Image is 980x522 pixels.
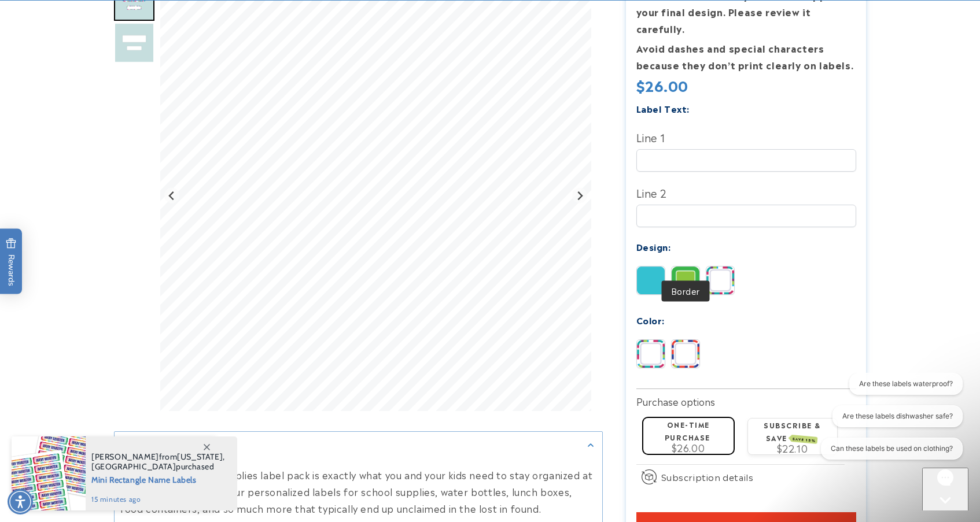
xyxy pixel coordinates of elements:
label: Purchase options [636,394,715,408]
span: [US_STATE] [177,451,223,462]
label: Line 1 [636,128,856,146]
label: One-time purchase [665,419,710,442]
img: School Supplies Label Pack - Label Land [114,23,154,63]
img: Blue [672,340,699,368]
div: Go to slide 2 [114,23,154,63]
button: Go to last slide [164,188,180,203]
img: Solid [637,266,665,294]
span: Rewards [6,238,17,286]
p: Our ultimate school supplies label pack is exactly what you and your kids need to stay organized ... [120,467,596,517]
img: Border [672,266,699,294]
iframe: Gorgias live chat conversation starters [804,373,968,470]
label: Design: [636,240,671,253]
label: Line 2 [636,183,856,202]
div: Accessibility Menu [8,489,33,514]
img: Pink [637,340,665,368]
span: 15 minutes ago [91,494,225,505]
span: Subscription details [661,470,754,484]
span: $26.00 [636,75,689,95]
span: SAVE 15% [790,435,817,444]
label: Color: [636,313,665,327]
img: Stripes [706,266,734,294]
span: Mini Rectangle Name Labels [91,472,225,486]
iframe: Gorgias live chat messenger [922,468,968,510]
span: $26.00 [672,440,705,454]
span: [PERSON_NAME] [91,451,159,462]
label: Label Text: [636,102,690,115]
span: from , purchased [91,452,225,472]
strong: Avoid dashes and special characters because they don’t print clearly on labels. [636,41,854,72]
label: Subscribe & save [764,420,821,442]
button: Next slide [572,188,588,203]
summary: Description [115,432,602,458]
span: [GEOGRAPHIC_DATA] [91,461,176,472]
span: $22.10 [777,441,808,455]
